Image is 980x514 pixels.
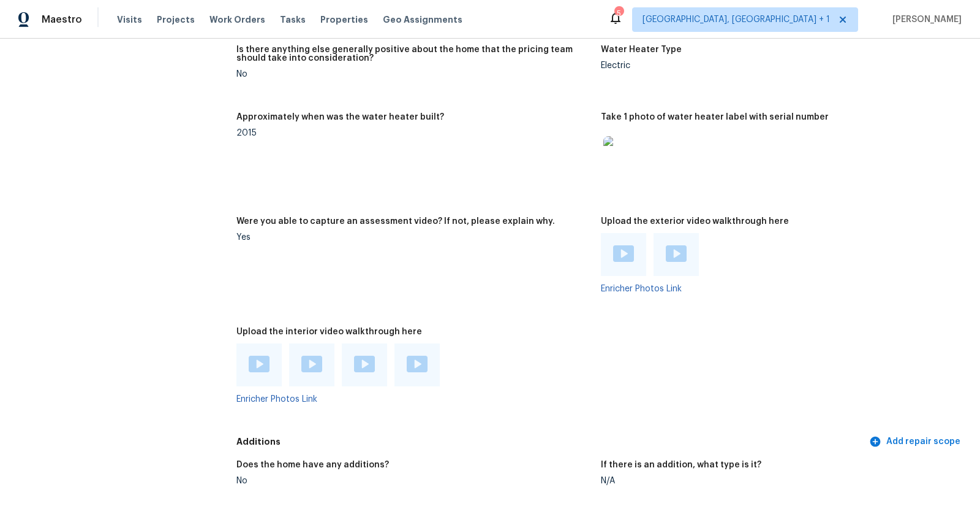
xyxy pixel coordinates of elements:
[42,13,82,26] span: Maestro
[117,13,142,26] span: Visits
[872,434,960,450] span: Add repair scope
[236,113,444,121] h5: Approximately when was the water heater built?
[236,435,867,448] h5: Additions
[601,461,761,469] h5: If there is an addition, what type is it?
[407,356,428,372] img: Play Video
[236,129,591,137] div: 2015
[301,356,322,374] a: Play Video
[249,356,269,374] a: Play Video
[236,461,389,469] h5: Does the home have any additions?
[601,285,682,293] a: Enricher Photos Link
[280,15,306,24] span: Tasks
[407,356,428,374] a: Play Video
[236,395,317,404] a: Enricher Photos Link
[601,217,789,226] h5: Upload the exterior video walkthrough here
[613,245,634,262] img: Play Video
[888,13,962,26] span: [PERSON_NAME]
[354,356,375,372] img: Play Video
[236,233,591,242] div: Yes
[601,113,829,121] h5: Take 1 photo of water heater label with serial number
[383,13,462,26] span: Geo Assignments
[354,356,375,374] a: Play Video
[249,356,269,372] img: Play Video
[867,431,965,453] button: Add repair scope
[666,245,687,262] img: Play Video
[301,356,322,372] img: Play Video
[236,217,555,226] h5: Were you able to capture an assessment video? If not, please explain why.
[613,245,634,264] a: Play Video
[601,477,956,485] div: N/A
[236,70,591,79] div: No
[601,61,956,70] div: Electric
[320,13,368,26] span: Properties
[236,328,422,336] h5: Upload the interior video walkthrough here
[209,13,265,26] span: Work Orders
[236,45,591,63] h5: Is there anything else generally positive about the home that the pricing team should take into c...
[157,13,195,26] span: Projects
[236,477,591,485] div: No
[643,13,830,26] span: [GEOGRAPHIC_DATA], [GEOGRAPHIC_DATA] + 1
[614,7,623,20] div: 5
[601,45,682,54] h5: Water Heater Type
[666,245,687,264] a: Play Video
